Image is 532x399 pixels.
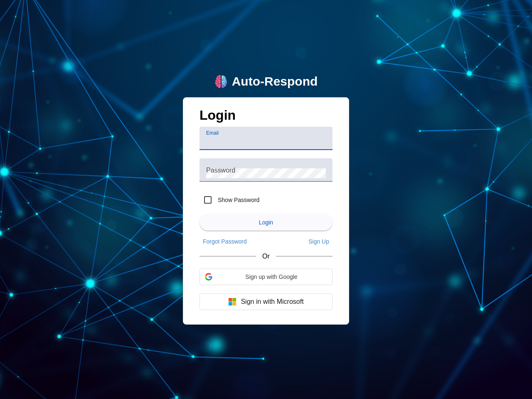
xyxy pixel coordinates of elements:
[216,273,327,280] span: Sign up with Google
[203,238,247,245] span: Forgot Password
[228,298,236,306] img: Microsoft logo
[214,75,228,88] img: logo
[199,214,332,231] button: Login
[206,131,219,136] mat-label: Email
[259,219,273,226] span: Login
[199,108,332,127] h1: Login
[216,196,259,204] label: Show Password
[262,253,270,260] span: Or
[199,268,332,285] div: Sign up with Google
[308,238,329,245] span: Sign Up
[232,74,318,89] div: Auto-Respond
[206,167,235,174] mat-label: Password
[214,74,318,89] a: logoAuto-Respond
[199,293,332,310] button: Sign in with Microsoft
